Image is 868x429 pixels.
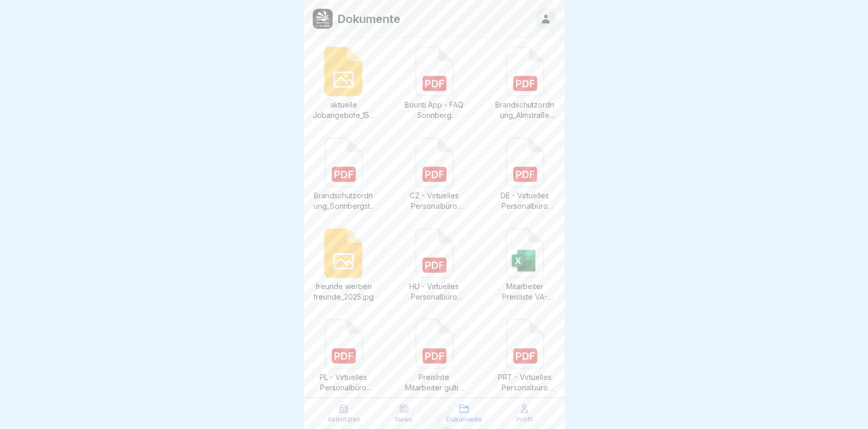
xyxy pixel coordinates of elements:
a: CZ - Virtuelles Personalbüro AIDA - 072025.pdf [403,137,466,211]
p: Dokumente [337,12,400,26]
p: Preisliste Mitarbeiter gültig ab [DATE].pdf [403,372,466,393]
a: PRT - Virtuelles Personalbüro AIDA - 072025.pdf [494,319,556,393]
a: DE - Virtuelles Personalbüro AIDA - 072025.pdf [494,137,556,211]
a: Mitarbeiter Preisliste VA- Ware gültig ab [DATE].xlsx [494,228,556,302]
p: CZ - Virtuelles Personalbüro AIDA - 072025.pdf [403,190,466,211]
p: Aktivitäten [327,416,360,423]
a: Brandschutzordnung_Almstraße 15_20250508.pdf [494,46,556,121]
a: Bounti App - FAQ Sonnberg Biofleisch.pdf [403,46,466,121]
a: Brandschutzordnung_Sonnbergstraße 1_20250508.pdf [312,137,375,211]
a: Preisliste Mitarbeiter gültig ab [DATE].pdf [403,319,466,393]
a: HU - Virtuelles Personalbüro AIDA - 072025.pdf [403,228,466,302]
p: freunde werben freunde_2025.jpg [312,281,375,302]
p: Mitarbeiter Preisliste VA- Ware gültig ab [DATE].xlsx [494,281,556,302]
p: PRT - Virtuelles Personalbüro AIDA - 072025.pdf [494,372,556,393]
a: aktuelle Jobangebote_15092025.jpg [312,46,375,121]
a: PL - Virtuelles Personalbüro AIDA - 072025.pdf [312,319,375,393]
p: Brandschutzordnung_Sonnbergstraße 1_20250508.pdf [312,190,375,211]
p: Brandschutzordnung_Almstraße 15_20250508.pdf [494,100,556,121]
p: DE - Virtuelles Personalbüro AIDA - 072025.pdf [494,190,556,211]
p: HU - Virtuelles Personalbüro AIDA - 072025.pdf [403,281,466,302]
p: Dokumente [446,416,482,423]
img: zazc8asra4ka39jdtci05bj8.png [313,9,333,29]
p: News [395,416,413,423]
p: Profil [516,416,533,423]
p: Bounti App - FAQ Sonnberg Biofleisch.pdf [403,100,466,121]
p: PL - Virtuelles Personalbüro AIDA - 072025.pdf [312,372,375,393]
a: freunde werben freunde_2025.jpg [312,228,375,302]
p: aktuelle Jobangebote_15092025.jpg [312,100,375,121]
